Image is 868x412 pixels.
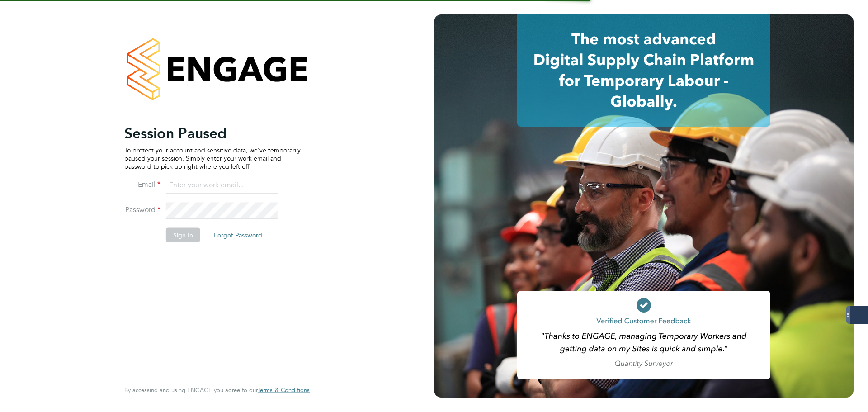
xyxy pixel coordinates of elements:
h2: Session Paused [124,124,301,142]
span: By accessing and using ENGAGE you agree to our [124,386,310,394]
p: To protect your account and sensitive data, we've temporarily paused your session. Simply enter y... [124,146,301,170]
span: Terms & Conditions [258,386,310,394]
a: Terms & Conditions [258,387,310,394]
input: Enter your work email... [166,177,278,194]
label: Password [124,205,160,214]
label: Email [124,180,160,189]
button: Forgot Password [207,227,269,242]
button: Sign In [166,227,200,242]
